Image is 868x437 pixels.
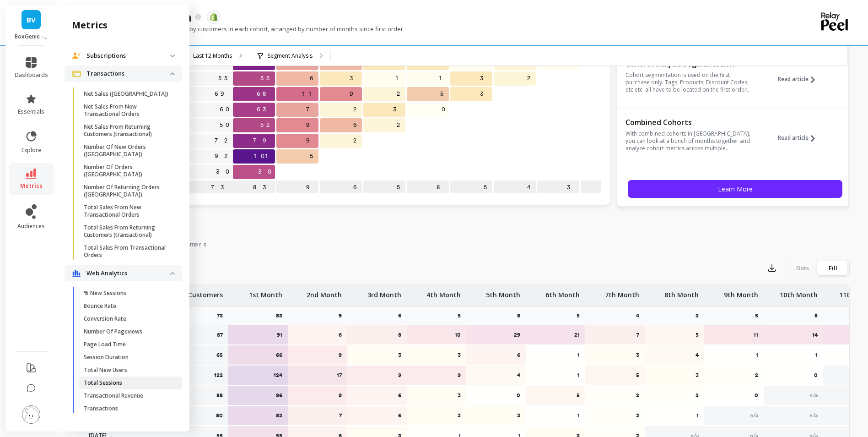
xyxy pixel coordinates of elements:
[304,103,318,116] span: 7
[213,149,233,163] a: 92
[363,180,405,194] p: 5
[72,19,108,32] h2: metrics
[581,180,623,194] p: 5
[252,149,275,163] span: 101
[218,103,233,116] a: 60
[233,180,275,194] p: 83
[413,392,461,399] p: 3
[77,25,403,33] p: The total number of orders placed by customers in each cohort, arranged by number of months since...
[84,290,126,297] p: % New Sessions
[84,204,171,218] p: Total Sales From New Transactional Orders
[605,285,639,300] p: 7th Month
[537,180,579,194] p: 3
[472,351,520,359] p: 6
[249,285,282,300] p: 1st Month
[276,180,318,194] p: 9
[770,351,818,359] p: 1
[218,118,233,132] a: 50
[268,52,313,60] p: Segment Analysis
[625,71,751,93] p: Cohort segmentation is used on the first purchase only. Tags, Products, Discount Codes, etc.etc. ...
[778,134,809,142] span: Read article
[664,285,699,300] p: 8th Month
[20,182,43,190] span: metrics
[591,392,639,399] p: 2
[591,351,639,359] p: 3
[750,412,758,419] span: n/a
[472,392,520,399] p: 0
[787,261,818,275] div: Dots
[450,180,492,194] p: 5
[809,392,818,399] span: n/a
[398,312,407,319] p: 6
[234,371,282,379] p: 124
[710,351,758,359] p: 1
[710,371,758,379] p: 2
[259,118,275,132] span: 52
[438,87,449,101] span: 5
[217,331,223,339] p: 87
[532,331,580,339] p: 21
[84,90,168,98] p: Net Sales ([GEOGRAPHIC_DATA])
[517,312,526,319] p: 8
[84,103,171,118] p: Net Sales From New Transactional Orders
[304,134,318,147] span: 9
[391,103,405,116] span: 3
[353,371,401,379] p: 9
[84,302,116,310] p: Bounce Rate
[234,392,282,399] p: 96
[84,379,122,387] p: Total Sessions
[86,69,170,78] p: Transactions
[22,405,40,424] img: profile picture
[84,143,171,158] p: Number Of New Orders ([GEOGRAPHIC_DATA])
[214,165,233,179] a: 30
[426,285,461,300] p: 4th Month
[216,412,223,419] p: 80
[814,312,823,319] p: 8
[472,412,520,419] p: 3
[256,165,275,179] span: 30
[15,33,48,40] p: BoxGenie - vanguard-packaging.myshopify.com
[84,123,171,138] p: Net Sales From Returning Customers (transactional)
[170,72,175,75] img: down caret icon
[213,134,233,147] a: 72
[532,371,580,379] p: 1
[353,351,401,359] p: 3
[525,71,536,85] span: 2
[591,412,639,419] p: 2
[84,184,171,198] p: Number Of Returning Orders ([GEOGRAPHIC_DATA])
[651,351,699,359] p: 4
[22,147,41,154] span: explore
[348,71,362,85] span: 3
[458,312,466,319] p: 5
[440,103,449,116] span: 0
[407,180,449,194] p: 8
[755,312,764,319] p: 5
[15,71,48,79] span: dashboards
[294,351,342,359] p: 9
[718,185,753,193] span: Learn More
[259,71,275,85] span: 55
[478,87,492,101] span: 3
[255,87,275,101] span: 68
[84,328,142,335] p: Number Of Pageviews
[84,392,143,399] p: Transactional Revenue
[651,412,699,419] p: 1
[77,232,850,253] nav: Tabs
[84,164,171,178] p: Number Of Orders ([GEOGRAPHIC_DATA])
[307,285,342,300] p: 2nd Month
[353,392,401,399] p: 6
[351,103,362,116] span: 2
[395,87,405,101] span: 2
[276,312,288,319] p: 83
[413,351,461,359] p: 3
[353,412,401,419] p: 6
[778,76,809,83] span: Read article
[577,312,585,319] p: 5
[636,312,645,319] p: 4
[84,405,118,412] p: Transactions
[308,149,318,163] span: 5
[84,366,127,374] p: Total New Users
[84,354,129,361] p: Session Duration
[351,118,362,132] span: 6
[651,331,699,339] p: 5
